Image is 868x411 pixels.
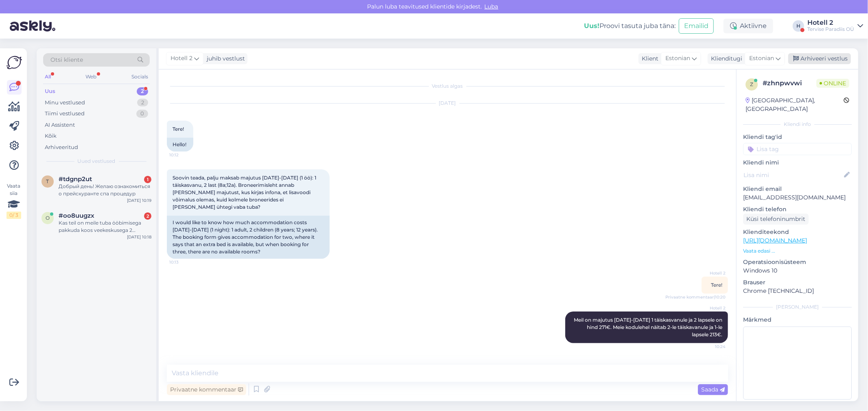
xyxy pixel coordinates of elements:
span: Hotell 2 [695,270,726,276]
span: Otsi kliente [50,56,83,64]
p: Chrome [TECHNICAL_ID] [743,287,852,295]
div: Tervise Paradiis OÜ [807,26,854,32]
div: Küsi telefoninumbrit [743,214,809,225]
div: Kliendi info [743,121,852,128]
span: Saada [701,386,725,393]
div: Arhiveeritud [45,143,78,151]
p: Kliendi nimi [743,158,852,167]
div: Добрый день! Желаю ознакомиться о прейскуранте спа процедур [59,183,151,197]
div: 2 [137,87,148,95]
div: Socials [130,71,150,82]
span: 10:24 [695,344,726,350]
div: Proovi tasuta juba täna: [584,21,676,31]
span: Online [816,79,849,88]
div: Klient [638,54,658,63]
span: Hotell 2 [171,54,192,63]
span: z [750,81,753,87]
span: Meil on majutus [DATE]-[DATE] 1 täiskasvanule ja 2 lapsele on hind 271€. Meie kodulehel näitab 2-... [574,317,724,337]
span: t [46,178,49,184]
div: 2 [144,212,151,220]
div: H [793,20,804,32]
div: Arhiveeri vestlus [788,53,851,64]
div: Kõik [45,132,57,140]
p: Operatsioonisüsteem [743,258,852,266]
div: Klienditugi [708,54,742,63]
div: Aktiivne [724,19,773,33]
span: Uued vestlused [78,158,116,165]
span: Luba [482,3,501,10]
div: Privaatne kommentaar [167,384,246,395]
div: [PERSON_NAME] [743,303,852,311]
p: Kliendi tag'id [743,133,852,141]
div: All [43,71,52,82]
div: Uus [45,87,55,95]
span: #tdgnp2ut [59,175,92,183]
div: 0 / 3 [7,212,21,219]
span: Soovin teada, palju maksab majutus [DATE]-[DATE] (1 öö): 1 täiskasvanu, 2 last (8a;12a). Broneeri... [173,175,317,210]
div: AI Assistent [45,121,75,129]
span: Tere! [711,282,722,288]
div: 1 [144,176,151,183]
b: Uus! [584,22,599,30]
a: [URL][DOMAIN_NAME] [743,237,807,244]
div: Hello! [167,138,193,151]
span: 10:13 [169,259,200,265]
div: 2 [137,99,148,107]
span: #oo8uugzx [59,212,94,219]
button: Emailid [679,18,714,34]
p: Klienditeekond [743,228,852,236]
p: Windows 10 [743,266,852,275]
input: Lisa nimi [743,171,842,180]
span: Estonian [749,54,774,63]
div: [DATE] 10:19 [127,197,151,203]
div: juhib vestlust [203,54,245,63]
p: Märkmed [743,316,852,324]
div: # zhnpwvwi [763,78,816,88]
p: [EMAIL_ADDRESS][DOMAIN_NAME] [743,193,852,202]
div: Hotell 2 [807,19,854,26]
div: Kas teil on meile tuba ööbimisega pakkuda koos veekeskusega 2 täiskavanut + 1 laps 9a. Ja mis hin... [59,219,151,234]
p: Kliendi email [743,185,852,193]
span: Privaatne kommentaar | 10:20 [665,294,726,300]
div: Tiimi vestlused [45,110,85,118]
input: Lisa tag [743,143,852,155]
div: Web [84,71,98,82]
span: Estonian [665,54,690,63]
div: Vestlus algas [167,82,728,90]
div: 0 [136,110,148,118]
div: I would like to know how much accommodation costs [DATE]-[DATE] (1 night): 1 adult, 2 children (8... [167,216,330,259]
div: [DATE] 10:18 [127,234,151,240]
div: Vaata siia [7,182,21,219]
span: 10:12 [169,152,200,158]
span: Hotell 2 [695,305,726,311]
span: Tere! [173,126,184,132]
p: Vaata edasi ... [743,247,852,255]
img: Askly Logo [7,55,22,70]
div: Minu vestlused [45,99,85,107]
div: [DATE] [167,100,728,107]
p: Kliendi telefon [743,205,852,214]
span: o [46,215,50,221]
a: Hotell 2Tervise Paradiis OÜ [807,19,863,32]
div: [GEOGRAPHIC_DATA], [GEOGRAPHIC_DATA] [746,96,844,113]
p: Brauser [743,278,852,287]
